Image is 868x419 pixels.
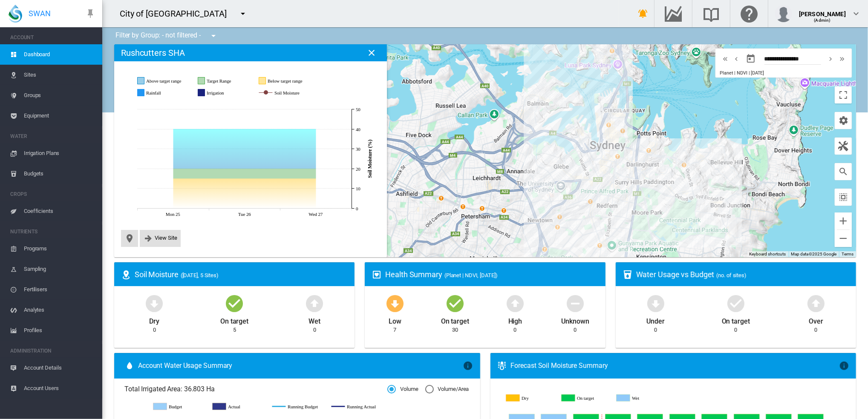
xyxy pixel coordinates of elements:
md-icon: icon-pin [85,9,95,19]
button: md-calendar [742,50,759,67]
span: Budgets [24,164,95,184]
div: 0 [574,326,577,334]
button: Zoom in [835,212,852,230]
md-icon: icon-cog [838,115,848,126]
md-icon: icon-select-all [838,192,848,202]
div: 0 [734,326,737,334]
md-icon: icon-menu-down [208,31,219,41]
span: View Site [155,235,177,241]
span: ADMINISTRATION [10,344,95,358]
md-icon: icon-cup-water [623,270,633,280]
span: | [DATE] [749,70,764,76]
span: ACCOUNT [10,31,95,44]
tspan: 0 [356,206,358,211]
div: On target [441,313,469,326]
g: Budget [153,403,204,410]
button: icon-chevron-double-left [720,54,731,64]
span: Fertilisers [24,279,95,300]
tspan: 30 [356,146,360,152]
div: High [508,313,522,326]
span: Profiles [24,320,95,341]
h2: Rushcutters SHA [121,48,185,58]
span: ([DATE], 5 Sites) [181,272,219,278]
md-icon: icon-checkbox-marked-circle [445,293,465,313]
md-icon: Search the knowledge base [701,9,721,19]
md-icon: icon-checkbox-marked-circle [726,293,746,313]
md-icon: Click here for help [739,9,759,19]
div: Forecast Soil Moisture Summary [511,361,839,370]
div: Low [389,313,401,326]
div: 0 [153,326,156,334]
g: Actual [213,403,263,410]
div: On target [722,313,750,326]
button: Close [363,44,380,61]
span: Programs [24,238,95,259]
button: icon-chevron-double-right [836,54,848,64]
div: Filter by Group: - not filtered - [109,27,225,44]
md-icon: icon-heart-box-outline [372,270,382,280]
span: Coefficients [24,201,95,221]
md-icon: icon-arrow-right-bold [143,233,153,244]
md-icon: icon-menu-down [238,9,248,19]
button: Zoom out [835,230,852,247]
button: Keyboard shortcuts [750,251,786,257]
md-icon: icon-arrow-up-bold-circle [304,293,325,313]
tspan: Soil Moisture (%) [367,140,373,178]
md-icon: icon-thermometer-lines [497,361,508,371]
g: Target Range [198,77,250,85]
tspan: Wed 27 [309,212,323,217]
md-icon: icon-minus-circle [565,293,585,313]
g: Wet [616,394,665,402]
img: profile.jpg [775,5,792,22]
div: Dry [149,313,159,326]
span: Account Details [24,358,95,378]
md-icon: icon-chevron-double-left [721,54,730,64]
md-icon: icon-map-marker-radius [121,270,131,280]
md-icon: icon-chevron-double-right [837,54,847,64]
g: Running Actual [332,403,382,410]
span: Equipment [24,106,95,126]
div: 0 [654,326,657,334]
span: Sampling [24,259,95,279]
span: WATER [10,129,95,143]
div: Under [646,313,665,326]
span: Account Users [24,378,95,399]
md-icon: icon-arrow-up-bold-circle [806,293,826,313]
span: Total Irrigated Area: 36.803 Ha [124,385,387,394]
span: Dashboard [24,44,95,65]
div: 0 [313,326,316,334]
span: (Admin) [814,18,831,23]
button: icon-cog [835,112,852,129]
md-radio-button: Volume [387,385,418,393]
g: Above target range [138,77,189,85]
div: [PERSON_NAME] [799,6,846,15]
g: Soil Moisture [259,89,317,97]
span: Irrigation Plans [24,143,95,164]
md-icon: icon-chevron-right [826,54,836,64]
md-icon: icon-chevron-down [851,9,861,19]
button: icon-magnify [835,163,852,180]
md-icon: icon-arrow-down-bold-circle [144,293,164,313]
g: Dry [506,394,555,402]
button: icon-select-all [835,189,852,206]
button: Toggle fullscreen view [835,86,852,103]
div: Water Usage vs Budget [636,269,849,280]
div: Unknown [561,313,589,326]
span: Groups [24,85,95,106]
g: Irrigation [198,89,250,97]
div: 5 [233,326,236,334]
button: icon-bell-ring [634,5,652,22]
tspan: Mon 25 [166,212,181,217]
div: Health Summary [385,269,598,280]
md-icon: Go to the Data Hub [663,9,683,19]
span: Planet | NDVI [720,70,747,76]
div: 30 [452,326,458,334]
span: CROPS [10,187,95,201]
span: Map data ©2025 Google [791,252,837,256]
md-icon: icon-bell-ring [638,9,648,19]
span: Analytes [24,300,95,320]
md-icon: icon-arrow-down-bold-circle [646,293,666,313]
button: icon-chevron-left [731,54,742,64]
tspan: 20 [356,166,360,172]
button: icon-arrow-right-bold View Site [143,233,177,244]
